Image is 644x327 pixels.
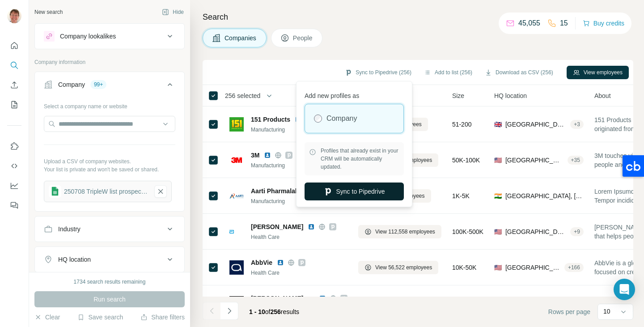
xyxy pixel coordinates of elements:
span: 🇺🇸 [494,227,502,236]
span: 256 [271,308,281,315]
button: Clear [34,313,60,322]
span: [GEOGRAPHIC_DATA], [US_STATE] [505,263,561,272]
div: HQ location [58,255,91,264]
img: Logo of Abdi Ibrahim Pharmaceuticals [229,296,244,310]
p: 15 [560,18,568,29]
span: Rows per page [548,307,590,316]
div: Open Intercom Messenger [614,279,635,300]
button: Search [7,57,21,73]
div: 250708 TripleW list prospects version 2025_08_11 combined companies [64,187,148,196]
span: [GEOGRAPHIC_DATA], [US_STATE] [505,227,567,236]
div: + 166 [564,263,584,272]
button: Add to list (256) [418,66,479,79]
button: Enrich CSV [7,77,21,93]
span: 100K-500K [452,227,483,236]
button: Industry [35,218,184,240]
div: Health Care [251,269,347,277]
span: People [293,34,314,42]
div: + 9 [570,228,584,236]
p: Company information [34,58,185,66]
span: 256 selected [225,91,260,100]
span: 1K-5K [452,191,470,200]
label: Company [326,113,357,124]
span: 51-200 [452,120,472,129]
div: + 35 [568,156,584,164]
span: AbbVie [251,258,272,267]
span: View 56,522 employees [375,263,432,272]
img: Logo of 151 Products [229,117,244,132]
span: View 112,558 employees [375,228,435,236]
button: View 56,522 employees [358,261,438,274]
span: 🇺🇸 [494,263,502,272]
img: Logo of Aarti Pharmalabs APL [229,189,244,203]
button: Hide [156,5,190,19]
span: [PERSON_NAME] [251,222,303,231]
button: Feedback [7,197,21,213]
span: 3M [251,151,259,160]
button: Use Surfe API [7,158,21,174]
div: Industry [58,225,80,234]
button: Share filters [140,313,185,322]
img: gsheets icon [49,185,61,198]
div: Select a company name or website [44,99,175,110]
button: View 3,942 employees [358,297,436,310]
button: My lists [7,97,21,113]
span: results [249,308,299,315]
img: LinkedIn logo [264,152,271,159]
span: [GEOGRAPHIC_DATA], [GEOGRAPHIC_DATA][PERSON_NAME], [GEOGRAPHIC_DATA] [505,120,567,129]
div: New search [34,8,63,16]
div: Manufacturing [251,197,347,205]
img: LinkedIn logo [277,259,284,266]
span: of [265,308,271,315]
div: Company lookalikes [60,32,116,41]
button: Navigate to next page [220,302,238,320]
button: Save search [77,313,123,322]
div: + 3 [570,120,584,128]
div: Company [58,80,85,89]
span: About [594,91,611,100]
button: Dashboard [7,178,21,194]
button: Buy credits [583,17,624,30]
span: Profiles that already exist in your CRM will be automatically updated. [321,147,399,171]
img: LinkedIn logo [295,116,302,123]
span: [GEOGRAPHIC_DATA], [GEOGRAPHIC_DATA] [505,191,584,200]
p: Upload a CSV of company websites. [44,157,175,166]
span: Aarti Pharmalabs APL [251,187,314,195]
span: 🇮🇳 [494,191,502,200]
span: [GEOGRAPHIC_DATA] [505,156,564,165]
p: 10 [603,307,610,316]
div: Manufacturing [251,126,347,134]
button: HQ location [35,249,184,270]
p: 45,055 [518,18,540,29]
h4: Search [203,11,633,23]
div: 1734 search results remaining [74,278,146,286]
button: Download as CSV (256) [479,66,559,79]
img: Logo of AbbVie [229,260,244,275]
button: Use Surfe on LinkedIn [7,138,21,154]
img: LinkedIn logo [308,223,315,230]
button: View employees [567,66,629,79]
p: Add new profiles as [305,88,404,100]
p: Your list is private and won't be saved or shared. [44,166,175,174]
button: Company lookalikes [35,25,184,47]
span: 151 Products [251,115,290,124]
img: LinkedIn logo [319,295,326,302]
img: Logo of Abbott [229,230,244,234]
img: Logo of 3M [229,153,244,167]
span: 50K-100K [452,156,480,165]
span: [PERSON_NAME] Pharmaceuticals [251,295,355,302]
button: Quick start [7,38,21,54]
span: Size [452,91,464,100]
button: Sync to Pipedrive (256) [339,66,418,79]
span: 🇬🇧 [494,120,502,129]
button: View 112,558 employees [358,225,441,238]
div: Health Care [251,233,347,241]
img: Avatar [7,9,21,23]
span: 🇺🇸 [494,156,502,165]
div: 99+ [90,81,106,89]
span: Companies [225,34,257,42]
button: Company99+ [35,74,184,99]
div: Manufacturing [251,161,347,170]
span: 10K-50K [452,263,476,272]
span: 1 - 10 [249,308,265,315]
